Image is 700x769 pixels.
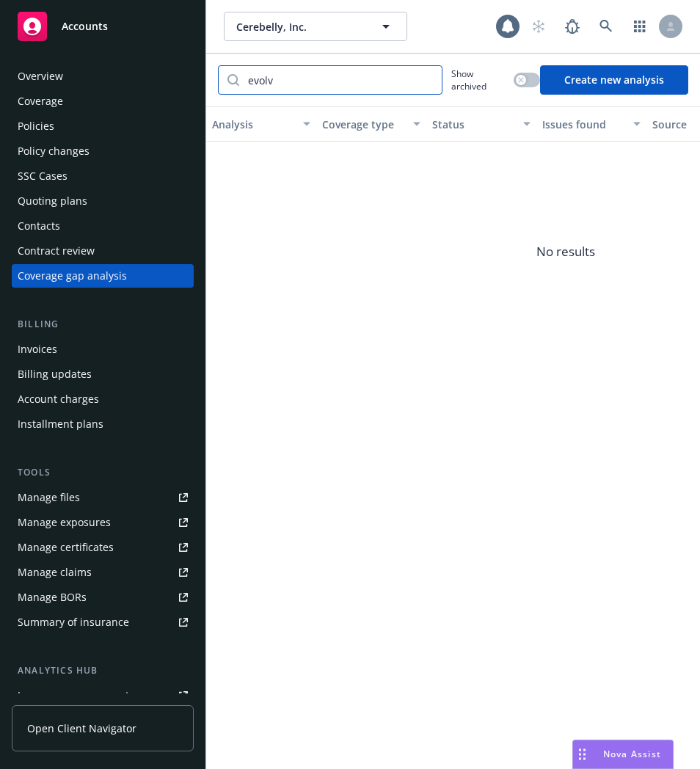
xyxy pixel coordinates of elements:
[572,740,674,769] button: Nova Assist
[322,117,404,132] div: Coverage type
[18,486,80,509] div: Manage files
[18,611,129,634] div: Summary of insurance
[18,65,63,88] div: Overview
[18,412,103,436] div: Installment plans
[542,117,624,132] div: Issues found
[12,114,194,138] a: Policies
[12,264,194,288] a: Coverage gap analysis
[12,317,194,332] div: Billing
[12,338,194,361] a: Invoices
[18,90,63,113] div: Coverage
[18,561,92,584] div: Manage claims
[12,189,194,213] a: Quoting plans
[558,12,587,41] a: Report a Bug
[426,106,536,142] button: Status
[591,12,621,41] a: Search
[227,74,239,86] svg: Search
[18,114,54,138] div: Policies
[18,684,139,707] div: Loss summary generator
[18,189,87,213] div: Quoting plans
[12,239,194,263] a: Contract review
[573,740,591,768] div: Drag to move
[18,264,127,288] div: Coverage gap analysis
[18,511,111,534] div: Manage exposures
[206,106,316,142] button: Analysis
[12,65,194,88] a: Overview
[236,19,363,34] span: Cerebelly, Inc.
[12,465,194,480] div: Tools
[625,12,655,41] a: Switch app
[18,586,87,609] div: Manage BORs
[316,106,426,142] button: Coverage type
[224,12,407,41] button: Cerebelly, Inc.
[432,117,514,132] div: Status
[12,511,194,534] a: Manage exposures
[540,65,688,95] button: Create new analysis
[12,611,194,634] a: Summary of insurance
[12,536,194,559] a: Manage certificates
[18,239,95,263] div: Contract review
[536,106,646,142] button: Issues found
[12,486,194,509] a: Manage files
[12,663,194,678] div: Analytics hub
[451,68,508,92] span: Show archived
[18,338,57,361] div: Invoices
[12,412,194,436] a: Installment plans
[603,748,661,760] span: Nova Assist
[12,561,194,584] a: Manage claims
[27,721,136,736] span: Open Client Navigator
[12,6,194,47] a: Accounts
[18,362,92,386] div: Billing updates
[12,164,194,188] a: SSC Cases
[18,164,68,188] div: SSC Cases
[212,117,294,132] div: Analysis
[18,139,90,163] div: Policy changes
[12,139,194,163] a: Policy changes
[18,214,60,238] div: Contacts
[12,586,194,609] a: Manage BORs
[12,90,194,113] a: Coverage
[12,362,194,386] a: Billing updates
[12,684,194,707] a: Loss summary generator
[524,12,553,41] a: Start snowing
[18,387,99,411] div: Account charges
[18,536,114,559] div: Manage certificates
[12,387,194,411] a: Account charges
[12,214,194,238] a: Contacts
[239,66,442,94] input: Filter by keyword...
[62,21,108,32] span: Accounts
